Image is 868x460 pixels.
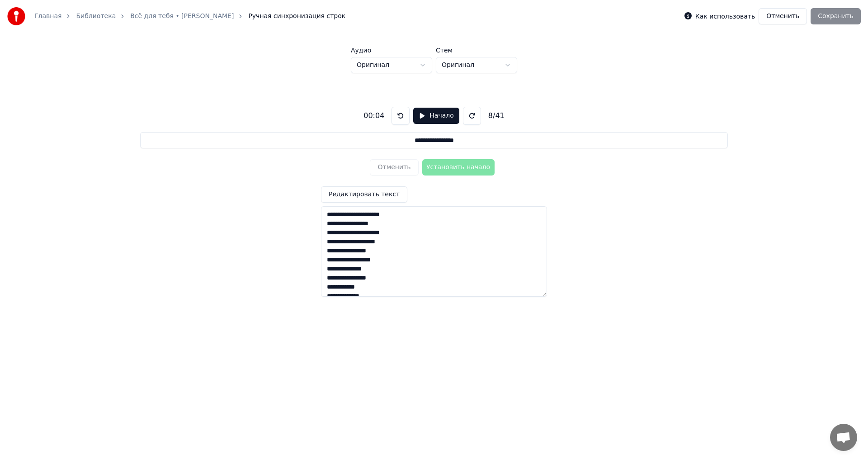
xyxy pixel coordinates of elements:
[413,108,459,124] button: Начало
[7,7,25,25] img: youka
[351,47,432,53] label: Аудио
[248,12,345,21] span: Ручная синхронизация строк
[130,12,234,21] a: Всё для тебя • [PERSON_NAME]
[695,13,755,19] label: Как использовать
[34,12,345,21] nav: breadcrumb
[759,8,807,24] button: Отменить
[321,186,407,203] button: Редактировать текст
[436,47,517,53] label: Стем
[830,424,857,451] div: Открытый чат
[360,110,388,121] div: 00:04
[34,12,61,21] a: Главная
[485,110,508,121] div: 8 / 41
[76,12,116,21] a: Библиотека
